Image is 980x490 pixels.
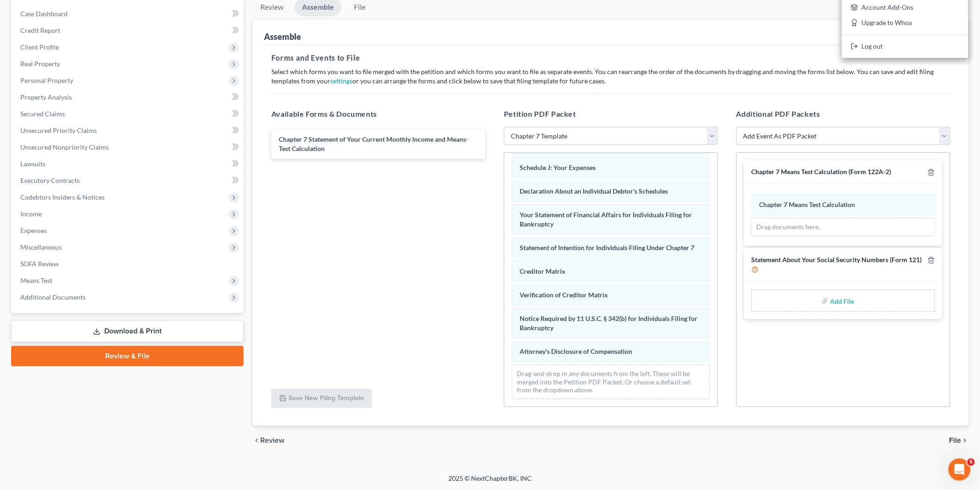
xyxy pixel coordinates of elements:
[260,437,284,444] span: Review
[13,139,244,156] a: Unsecured Nonpriority Claims
[520,291,608,299] span: Verification of Creditor Matrix
[20,43,59,51] span: Client Profile
[20,93,72,101] span: Property Analysis
[13,106,244,122] a: Secured Claims
[20,126,97,134] span: Unsecured Priority Claims
[512,364,710,399] div: Drag-and-drop in any documents from the left. These will be merged into the Petition PDF Packet. ...
[752,256,922,264] span: Statement About Your Social Security Numbers (Form 121)
[13,172,244,189] a: Executory Contracts
[20,243,62,251] span: Miscellaneous
[271,389,372,408] button: Save New Filing Template
[13,22,244,39] a: Credit Report
[20,160,45,168] span: Lawsuits
[752,218,935,236] div: Drag documents here.
[20,193,105,201] span: Codebtors Insiders & Notices
[760,201,855,208] span: Chapter 7 Means Test Calculation
[271,67,950,86] p: Select which forms you want to file merged with the petition and which forms you want to file as ...
[271,52,950,63] h5: Forms and Events to File
[504,109,576,118] span: Petition PDF Packet
[13,122,244,139] a: Unsecured Priority Claims
[20,76,73,84] span: Personal Property
[20,60,60,68] span: Real Property
[520,347,632,355] span: Attorney's Disclosure of Compensation
[842,38,968,54] a: Log out
[253,437,294,444] button: chevron_left Review
[949,459,971,481] iframe: Intercom live chat
[13,6,244,22] a: Case Dashboard
[20,260,59,268] span: SOFA Review
[20,293,86,301] span: Additional Documents
[20,176,80,184] span: Executory Contracts
[20,26,60,34] span: Credit Report
[20,226,47,234] span: Expenses
[20,10,68,18] span: Case Dashboard
[949,437,961,444] span: File
[520,314,697,332] span: Notice Required by 11 U.S.C. § 342(b) for Individuals Filing for Bankruptcy
[520,244,694,251] span: Statement of Intention for Individuals Filing Under Chapter 7
[20,210,42,218] span: Income
[253,437,260,444] i: chevron_left
[967,459,975,466] span: 5
[520,267,565,275] span: Creditor Matrix
[961,437,969,444] i: chevron_right
[264,31,301,42] div: Assemble
[20,110,65,118] span: Secured Claims
[13,89,244,106] a: Property Analysis
[736,108,950,119] h5: Additional PDF Packets
[20,143,109,151] span: Unsecured Nonpriority Claims
[13,156,244,172] a: Lawsuits
[11,320,244,342] a: Download & Print
[520,163,596,171] span: Schedule J: Your Expenses
[271,108,485,119] h5: Available Forms & Documents
[11,346,244,366] a: Review & File
[330,77,352,85] a: settings
[842,15,968,31] a: Upgrade to Whoa
[520,187,668,195] span: Declaration About an Individual Debtor's Schedules
[20,276,52,284] span: Means Test
[13,256,244,272] a: SOFA Review
[279,135,468,152] span: Chapter 7 Statement of Your Current Monthly Income and Means-Test Calculation
[752,168,892,176] span: Chapter 7 Means Test Calculation (Form 122A-2)
[520,211,692,228] span: Your Statement of Financial Affairs for Individuals Filing for Bankruptcy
